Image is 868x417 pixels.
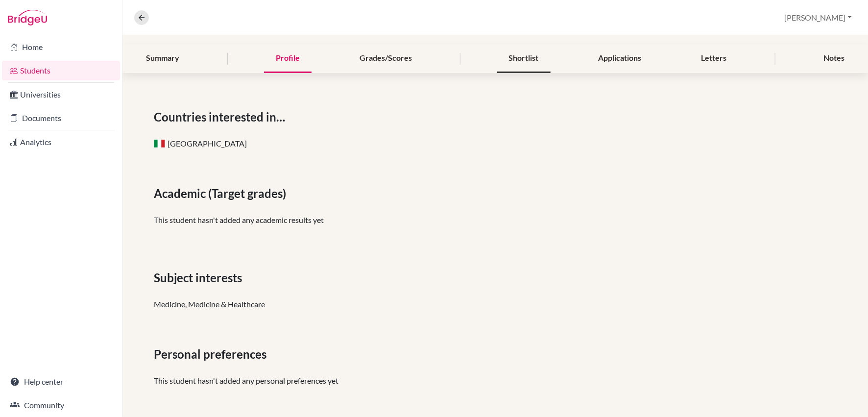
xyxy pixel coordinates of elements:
span: Academic (Target grades) [154,185,290,202]
div: Notes [812,44,856,73]
div: Shortlist [497,44,551,73]
a: Analytics [2,132,120,152]
img: Bridge-U [8,10,47,25]
span: [GEOGRAPHIC_DATA] [154,139,247,148]
a: Documents [2,108,120,128]
span: Countries interested in… [154,108,289,126]
a: Home [2,37,120,57]
a: Universities [2,85,120,104]
span: Personal preferences [154,345,270,363]
span: Italy [154,139,166,148]
p: This student hasn't added any academic results yet [154,214,837,226]
div: Summary [134,44,191,73]
div: Profile [264,44,312,73]
a: Community [2,395,120,415]
div: Letters [690,44,739,73]
p: This student hasn't added any personal preferences yet [154,375,837,387]
div: Applications [587,44,653,73]
a: Students [2,61,120,80]
button: [PERSON_NAME] [780,8,856,27]
div: Medicine, Medicine & Healthcare [154,298,837,310]
a: Help center [2,372,120,392]
div: Grades/Scores [348,44,424,73]
span: Subject interests [154,269,246,287]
